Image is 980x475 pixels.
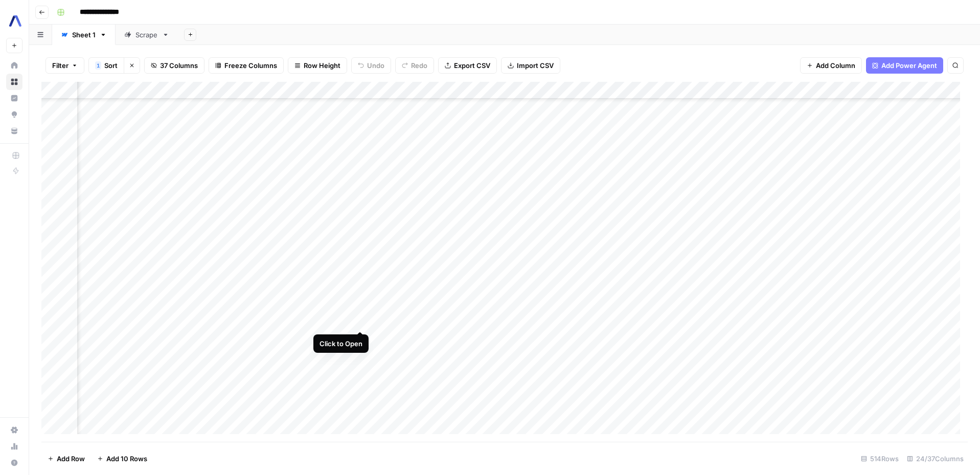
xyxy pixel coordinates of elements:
div: Sheet 1 [72,30,96,40]
button: Workspace: AssemblyAI [6,8,22,34]
div: 514 Rows [857,450,903,467]
span: 1 [97,61,100,70]
span: Sort [104,60,118,71]
button: Redo [395,57,434,74]
button: Filter [45,57,84,74]
span: Add 10 Rows [106,454,147,464]
a: Insights [6,90,22,106]
button: Undo [351,57,391,74]
a: Scrape [116,25,178,45]
a: Home [6,57,22,74]
div: Click to Open [320,338,362,349]
span: Import CSV [517,60,554,71]
span: Row Height [304,60,340,71]
span: Freeze Columns [224,60,277,71]
button: Freeze Columns [209,57,284,74]
button: Row Height [288,57,347,74]
img: AssemblyAI Logo [6,12,25,30]
a: Your Data [6,123,22,139]
a: Sheet 1 [52,25,116,45]
div: 24/37 Columns [903,450,968,467]
span: Redo [411,60,427,71]
span: 37 Columns [160,60,198,71]
span: Undo [367,60,384,71]
a: Opportunities [6,106,22,123]
span: Filter [52,60,69,71]
span: Export CSV [454,60,490,71]
a: Browse [6,74,22,90]
button: Import CSV [501,57,560,74]
button: Add Power Agent [866,57,943,74]
button: Add Row [41,450,91,467]
div: Scrape [135,30,158,40]
a: Settings [6,422,22,438]
div: 1 [95,61,101,70]
button: Add Column [800,57,862,74]
button: Export CSV [438,57,497,74]
button: Help + Support [6,455,22,471]
button: 1Sort [88,57,124,74]
span: Add Column [816,60,855,71]
button: 37 Columns [144,57,204,74]
span: Add Power Agent [881,60,937,71]
span: Add Row [57,454,85,464]
button: Add 10 Rows [91,450,153,467]
a: Usage [6,438,22,455]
